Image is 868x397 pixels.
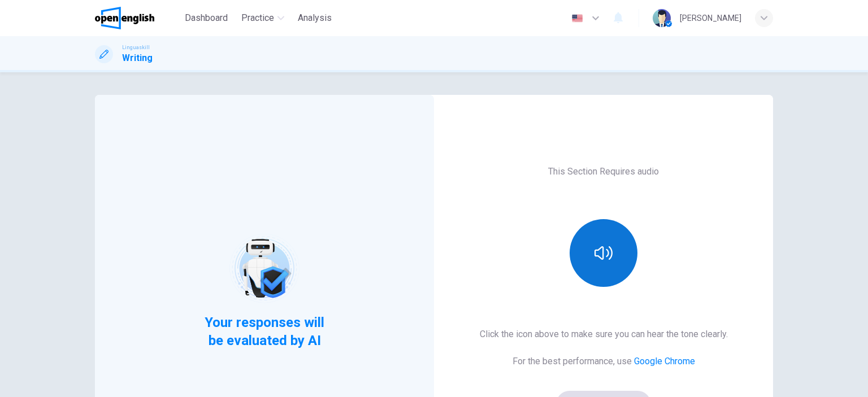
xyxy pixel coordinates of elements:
[122,43,150,51] span: Linguaskill
[293,8,336,28] button: Analysis
[680,11,741,25] div: [PERSON_NAME]
[513,355,695,368] h6: For the best performance, use
[480,328,728,341] h6: Click the icon above to make sure you can hear the tone clearly.
[298,11,332,25] span: Analysis
[180,8,232,28] button: Dashboard
[95,7,154,29] img: OpenEnglish logo
[653,9,671,27] img: Profile picture
[185,11,228,25] span: Dashboard
[196,313,333,350] span: Your responses will be evaluated by AI
[228,233,300,304] img: robot icon
[634,356,695,367] a: Google Chrome
[548,165,659,178] h6: This Section Requires audio
[95,7,180,29] a: OpenEnglish logo
[237,8,289,28] button: Practice
[241,11,274,25] span: Practice
[570,14,584,23] img: en
[122,51,153,65] h1: Writing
